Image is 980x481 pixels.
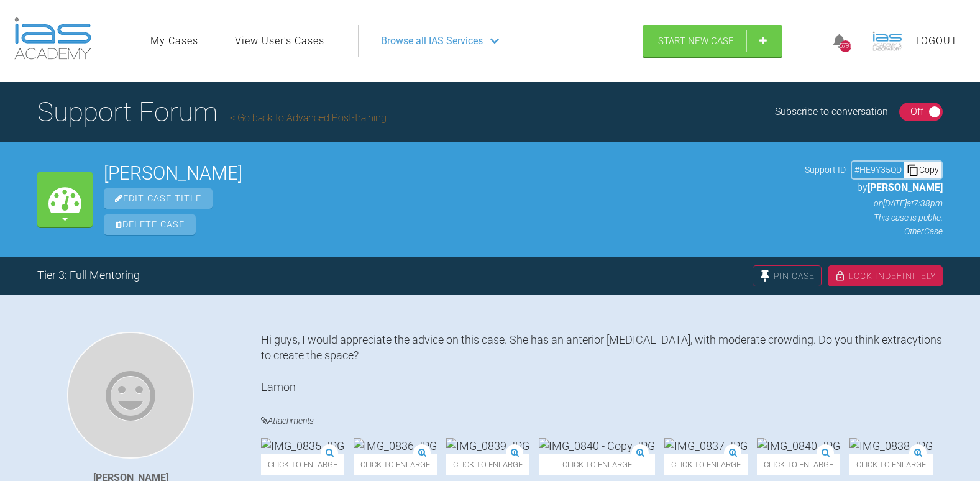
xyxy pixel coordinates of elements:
div: # HE9Y35QD [852,163,904,176]
div: Subscribe to conversation [775,104,888,120]
div: Off [910,104,923,120]
img: pin.fff216dc.svg [759,270,771,282]
div: Hi guys, I would appreciate the advice on this case. She has an anterior [MEDICAL_DATA], with mod... [261,332,943,395]
div: Tier 3: Full Mentoring [37,267,140,285]
a: Go back to Advanced Post-training [230,112,387,124]
a: My Cases [150,33,198,49]
img: Eamon OReilly [67,332,194,459]
span: Click to enlarge [261,454,344,475]
img: profile.png [869,22,906,60]
p: by [805,180,943,196]
div: 5791 [840,40,851,52]
h1: Support Forum [37,90,387,134]
span: Click to enlarge [757,454,840,475]
img: lock.6dc949b6.svg [835,270,846,282]
img: IMG_0836.JPG [354,438,437,454]
div: Lock Indefinitely [828,265,943,286]
span: [PERSON_NAME] [868,181,943,193]
img: IMG_0840 - Copy.JPG [539,438,655,454]
h2: [PERSON_NAME] [104,164,794,183]
p: Other Case [805,224,943,238]
span: Browse all IAS Services [381,33,483,49]
p: on [DATE] at 7:38pm [805,196,943,210]
span: Click to enlarge [664,454,748,475]
img: IMG_0835.JPG [261,438,344,454]
div: Pin Case [753,265,822,286]
span: Delete Case [104,214,196,235]
span: Click to enlarge [849,454,933,475]
a: Start New Case [643,25,782,57]
span: Click to enlarge [446,454,529,475]
p: This case is public. [805,211,943,224]
a: Logout [916,33,958,49]
span: Click to enlarge [539,454,655,475]
span: Edit Case Title [104,188,213,209]
span: Support ID [805,163,846,176]
img: IMG_0837.JPG [664,438,748,454]
img: IMG_0839.JPG [446,438,529,454]
span: Start New Case [658,35,734,47]
span: Click to enlarge [354,454,437,475]
a: View User's Cases [235,33,324,49]
img: IMG_0838.JPG [849,438,933,454]
img: logo-light.3e3ef733.png [14,17,91,60]
div: Copy [904,162,941,178]
img: IMG_0840.JPG [757,438,840,454]
h4: Attachments [261,413,943,429]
